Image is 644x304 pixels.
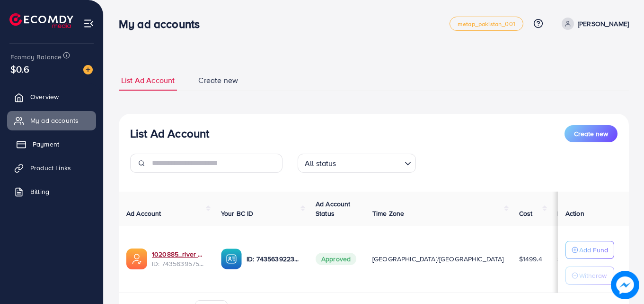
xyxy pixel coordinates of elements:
span: Your BC ID [221,209,254,218]
input: Search for option [339,155,401,170]
button: Create new [565,125,618,142]
a: Product Links [7,158,96,177]
span: List Ad Account [121,75,175,86]
img: ic-ba-acc.ded83a64.svg [221,249,242,269]
button: Withdraw [565,267,614,285]
a: My ad accounts [7,111,96,130]
span: Billing [30,187,49,196]
h3: My ad accounts [119,17,207,31]
a: Billing [7,182,96,201]
p: ID: 7435639223551852561 [247,253,300,265]
p: [PERSON_NAME] [578,18,629,29]
span: Approved [316,253,356,265]
img: logo [9,13,73,28]
span: Payment [33,139,59,149]
span: [GEOGRAPHIC_DATA]/[GEOGRAPHIC_DATA] [372,254,504,264]
span: $1499.4 [519,254,542,264]
span: Create new [198,75,238,86]
div: <span class='underline'>1020885_river bzar ad acc_1731244750210</span></br>7435639575470456849 [152,249,206,269]
span: Ecomdy Balance [10,52,62,62]
img: menu [83,18,94,29]
h3: List Ad Account [130,127,209,140]
span: My ad accounts [30,116,79,125]
img: image [611,271,639,299]
div: Search for option [298,154,416,173]
span: Ad Account [126,209,161,218]
a: Payment [7,135,96,154]
span: Product Links [30,163,71,173]
button: Add Fund [565,241,614,259]
a: metap_pakistan_001 [450,17,523,31]
a: [PERSON_NAME] [558,18,629,30]
a: Overview [7,87,96,106]
span: ID: 7435639575470456849 [152,259,206,268]
span: Create new [574,129,608,138]
span: Time Zone [372,209,404,218]
img: image [83,65,93,74]
img: ic-ads-acc.e4c84228.svg [126,249,147,269]
span: All status [303,157,338,170]
a: 1020885_river bzar ad acc_1731244750210 [152,249,206,259]
span: Cost [519,209,533,218]
span: $0.6 [10,62,30,76]
span: Overview [30,92,59,101]
span: metap_pakistan_001 [458,21,515,27]
span: Action [565,209,584,218]
p: Withdraw [579,270,607,281]
p: Add Fund [579,244,608,256]
span: Ad Account Status [316,199,351,218]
